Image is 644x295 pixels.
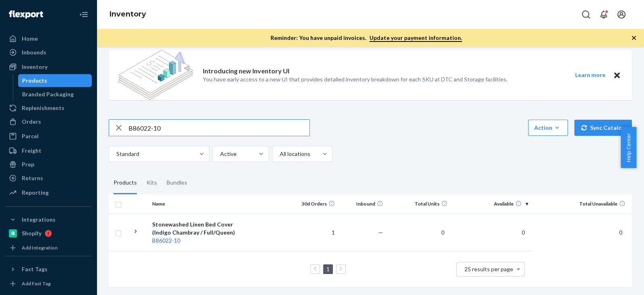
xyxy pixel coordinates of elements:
div: Fast Tags [22,265,47,273]
img: Flexport logo [9,10,43,19]
div: Kits [147,172,157,194]
th: Available [451,194,531,214]
button: Fast Tags [5,263,92,276]
p: Introducing new Inventory UI [203,66,289,76]
a: Products [18,74,92,87]
td: 1 [290,214,338,251]
em: 10 [174,237,180,244]
div: Returns [22,174,43,182]
a: Parcel [5,130,92,143]
button: Action [528,120,568,136]
div: Prep [22,160,34,168]
span: 0 [616,229,625,236]
em: B86022 [152,237,172,244]
a: Returns [5,172,92,185]
div: - [152,237,236,245]
div: Reporting [22,189,49,197]
button: Close [612,70,622,80]
div: Freight [22,147,41,155]
ol: breadcrumbs [103,3,153,26]
button: Learn more [570,70,610,80]
div: Products [22,77,47,85]
div: Shopify [22,229,41,237]
button: Open notifications [596,6,612,23]
a: Prep [5,158,92,171]
div: Bundles [167,172,187,194]
button: Help Center [621,127,636,168]
input: Standard [116,150,116,158]
th: Total Unavailable [531,194,632,214]
img: new-reports-banner-icon.82668bd98b6a51aee86340f2a7b77ae3.png [118,50,193,100]
div: Orders [22,118,41,126]
button: Sync Catalog [574,120,632,136]
a: Home [5,32,92,45]
div: Add Integration [22,244,58,251]
th: Name [149,194,239,214]
div: Integrations [22,216,56,224]
div: Add Fast Tag [22,280,51,287]
span: 0 [518,229,528,236]
a: Add Fast Tag [5,279,92,289]
div: Stonewashed Linen Bed Cover (Indigo Chambray / Full/Queen) [152,220,236,237]
a: Page 1 is your current page [325,266,331,272]
a: Inventory [5,60,92,73]
th: Inbound [338,194,386,214]
span: 0 [438,229,448,236]
div: Home [22,35,38,43]
a: Reporting [5,186,92,199]
input: All locations [279,150,280,158]
div: Action [534,124,562,132]
button: Close Navigation [76,6,92,23]
a: Replenishments [5,102,92,114]
div: Products [114,172,137,194]
div: Replenishments [22,104,64,112]
a: Inventory [109,10,146,19]
a: Update your payment information. [369,34,462,42]
a: Orders [5,115,92,128]
button: Open account menu [613,6,630,23]
a: Add Integration [5,243,92,253]
th: 30d Orders [290,194,338,214]
a: Inbounds [5,46,92,59]
input: Search inventory by name or sku [128,120,310,136]
p: You have early access to a new UI that provides detailed inventory breakdown for each SKU at DTC ... [203,75,508,83]
a: Branded Packaging [18,88,92,101]
div: Parcel [22,132,39,140]
span: 25 results per page [464,266,513,272]
div: Inventory [22,63,47,71]
div: Branded Packaging [22,90,74,98]
button: Integrations [5,213,92,226]
input: Active [219,150,220,158]
th: Total Units [386,194,451,214]
a: Freight [5,144,92,157]
div: Inbounds [22,48,46,56]
a: Shopify [5,227,92,240]
button: Open Search Box [578,6,594,23]
span: — [378,229,383,236]
p: Reminder: You have unpaid invoices. [270,34,462,42]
